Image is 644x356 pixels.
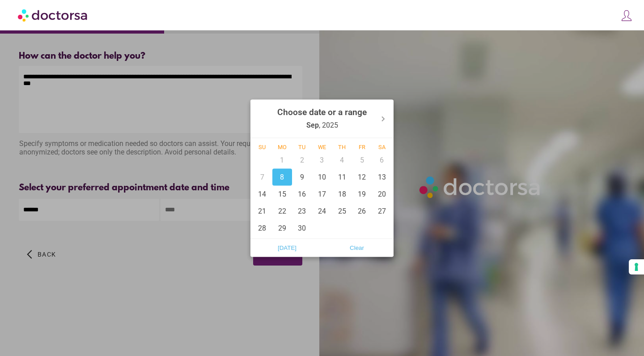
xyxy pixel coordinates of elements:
div: 18 [332,185,352,202]
strong: Sep [306,120,319,129]
div: 29 [272,219,292,236]
span: Clear [325,241,389,254]
div: 7 [252,168,272,185]
img: Doctorsa.com [18,5,89,25]
div: 15 [272,185,292,202]
div: 20 [372,185,392,202]
div: 12 [352,168,372,185]
div: 22 [272,202,292,219]
div: 30 [292,219,312,236]
div: 16 [292,185,312,202]
div: 8 [272,168,292,185]
div: 3 [312,151,332,168]
button: [DATE] [252,240,322,255]
button: Clear [322,240,392,255]
div: 4 [332,151,352,168]
div: 13 [372,168,392,185]
div: 1 [272,151,292,168]
div: 10 [312,168,332,185]
div: 27 [372,202,392,219]
div: Su [252,143,272,150]
div: Sa [372,143,392,150]
div: Fr [352,143,372,150]
div: 19 [352,185,372,202]
div: 28 [252,219,272,236]
div: Mo [272,143,292,150]
strong: Choose date or a range [277,107,367,117]
span: [DATE] [255,241,319,254]
div: 6 [372,151,392,168]
div: 24 [312,202,332,219]
div: 17 [312,185,332,202]
div: We [312,143,332,150]
div: 14 [252,185,272,202]
div: 9 [292,168,312,185]
div: 11 [332,168,352,185]
img: icons8-customer-100.png [620,9,633,22]
div: 26 [352,202,372,219]
div: 25 [332,202,352,219]
button: Your consent preferences for tracking technologies [629,259,644,275]
div: , 2025 [277,101,367,136]
div: 2 [292,151,312,168]
div: 23 [292,202,312,219]
div: Th [332,143,352,150]
div: Tu [292,143,312,150]
div: 21 [252,202,272,219]
div: 5 [352,151,372,168]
